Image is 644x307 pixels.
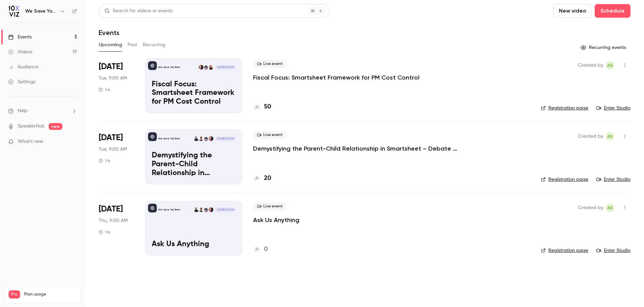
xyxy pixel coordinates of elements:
img: Dustin Wise [194,136,199,141]
img: Ayelet Weiner [199,136,203,141]
h1: Events [99,29,119,37]
span: [DATE] [99,61,123,72]
span: Tue, 9:00 AM [99,146,127,153]
a: Demystifying the Parent-Child Relationship in Smartsheet – Debate at the Dinner Table We Save You... [145,130,242,184]
span: What's new [18,138,43,145]
span: [DATE] [99,204,123,215]
div: Videos [8,49,32,55]
div: 1 h [99,158,110,164]
a: Registration page [541,247,588,254]
span: Plan usage [24,292,77,297]
p: We Save You Time! [158,208,180,211]
h4: 0 [264,245,268,254]
h6: We Save You Time! [25,8,57,15]
a: Enter Studio [596,247,630,254]
h4: 20 [264,174,271,183]
span: [DATE] [99,132,123,143]
a: Fiscal Focus: Smartsheet Framework for PM Cost ControlWe Save You Time!Paul NewcomeDansong WangJe... [145,58,242,113]
img: Jennifer Jones [199,65,203,70]
span: Ashley Sage [606,132,614,140]
span: Ashley Sage [606,204,614,212]
a: Registration page [541,105,588,112]
p: We Save You Time! [158,137,180,140]
button: Past [128,39,137,50]
span: Created by [578,204,603,212]
img: Jennifer Jones [209,207,213,212]
p: Ask Us Anything [152,240,236,249]
a: 20 [253,174,271,183]
p: We Save You Time! [158,66,180,69]
span: Live event [253,60,287,68]
button: Upcoming [99,39,122,50]
button: New video [553,4,592,18]
button: Schedule [595,4,630,18]
img: We Save You Time! [9,6,19,17]
span: Created by [578,132,603,140]
p: Videos [9,299,21,305]
span: Tue, 9:00 AM [99,75,127,82]
a: Enter Studio [596,176,630,183]
p: / 150 [64,299,77,305]
iframe: Noticeable Trigger [69,139,77,145]
span: Help [18,107,28,115]
div: Settings [8,79,35,85]
button: Recurring events [578,42,630,53]
img: Ayelet Weiner [199,207,203,212]
span: AS [607,132,613,140]
span: Live event [253,131,287,139]
span: AS [607,204,613,212]
span: Live event [253,202,287,210]
a: Demystifying the Parent-Child Relationship in Smartsheet – Debate at the Dinner Table [253,144,457,153]
img: Paul Newcome [209,65,213,70]
img: Dansong Wang [203,136,208,141]
div: Search for videos or events [104,7,172,15]
span: AS [607,61,613,69]
span: Ashley Sage [606,61,614,69]
a: Ask Us AnythingWe Save You Time!Jennifer JonesDansong WangAyelet WeinerDustin Wise[DATE] 9:00 AMA... [145,201,242,255]
div: Events [8,34,32,40]
img: Dansong Wang [203,207,208,212]
a: Enter Studio [596,105,630,112]
img: Dansong Wang [203,65,208,70]
div: Aug 21 Thu, 9:00 AM (America/Denver) [99,201,134,255]
a: Registration page [541,176,588,183]
a: 0 [253,245,268,254]
span: 19 [64,300,67,304]
p: Demystifying the Parent-Child Relationship in Smartsheet – Debate at the Dinner Table [152,151,236,177]
a: Ask Us Anything [253,216,299,224]
button: Recurring [143,39,166,50]
div: 1 h [99,87,110,92]
img: Dustin Wise [194,207,199,212]
h4: 50 [264,102,271,112]
p: Fiscal Focus: Smartsheet Framework for PM Cost Control [152,80,236,106]
div: Aug 12 Tue, 9:00 AM (America/Denver) [99,58,134,113]
div: Audience [8,64,38,70]
img: Jennifer Jones [209,136,213,141]
span: Thu, 9:00 AM [99,217,128,224]
a: SpeakerHub [18,123,45,130]
div: 1 h [99,229,110,235]
li: help-dropdown-opener [8,107,77,115]
span: new [49,123,62,130]
a: 50 [253,102,271,112]
span: [DATE] 9:00 AM [215,136,235,141]
span: Created by [578,61,603,69]
div: Aug 19 Tue, 9:00 AM (America/Denver) [99,130,134,184]
span: [DATE] 9:00 AM [215,207,235,212]
a: Fiscal Focus: Smartsheet Framework for PM Cost Control [253,73,419,82]
span: [DATE] 9:00 AM [215,65,235,70]
span: Pro [9,290,20,299]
